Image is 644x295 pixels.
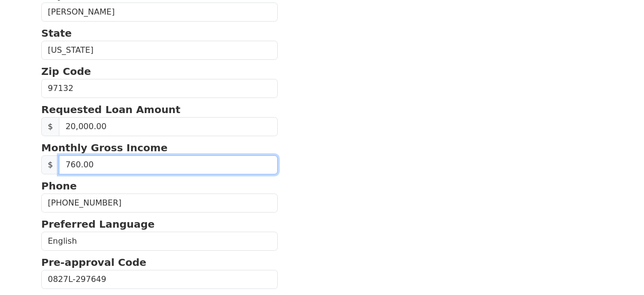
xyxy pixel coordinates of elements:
span: $ [41,117,59,136]
input: Zip Code [41,79,278,98]
strong: Pre-approval Code [41,256,146,268]
input: Pre-approval Code [41,270,278,289]
strong: State [41,27,72,39]
input: 0.00 [59,155,278,174]
strong: Zip Code [41,65,91,77]
p: Monthly Gross Income [41,140,278,155]
input: Phone [41,193,278,213]
strong: Phone [41,180,76,192]
span: $ [41,155,59,174]
strong: Preferred Language [41,218,154,230]
input: City [41,3,278,22]
input: Requested Loan Amount [59,117,278,136]
strong: Requested Loan Amount [41,104,181,116]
